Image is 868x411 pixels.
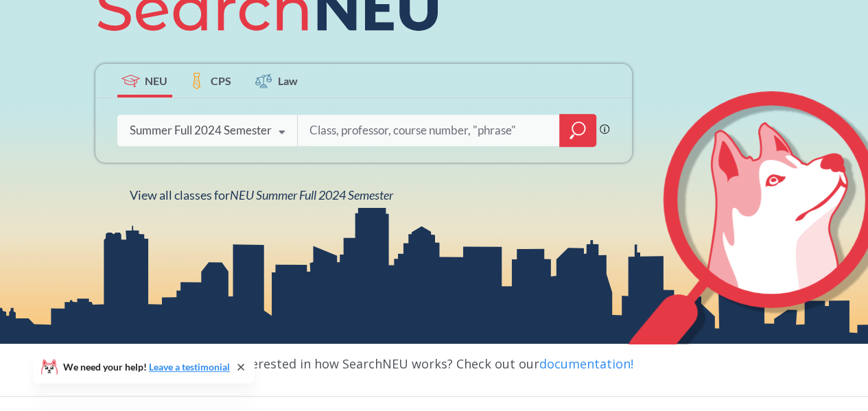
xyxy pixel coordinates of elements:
div: magnifying glass [559,114,596,147]
span: View all classes for [130,187,393,202]
input: Class, professor, course number, "phrase" [308,116,550,145]
span: NEU Summer Full 2024 Semester [230,187,393,202]
svg: magnifying glass [570,121,586,140]
span: CPS [211,73,231,89]
span: NEU [145,73,167,89]
div: Summer Full 2024 Semester [130,123,272,138]
span: Law [278,73,298,89]
a: documentation! [539,355,633,372]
